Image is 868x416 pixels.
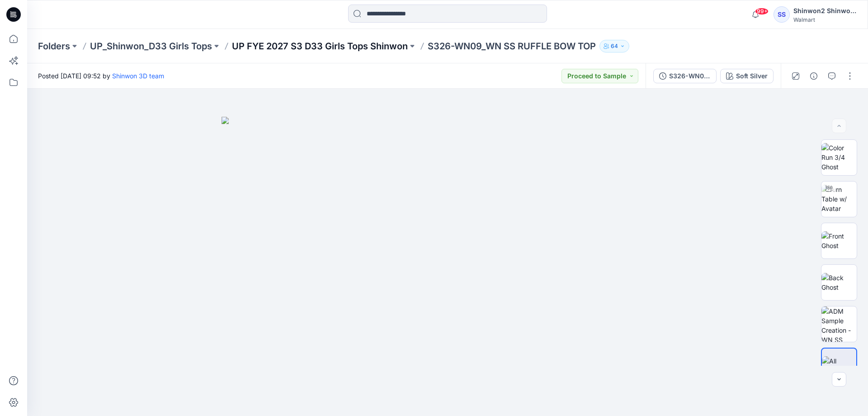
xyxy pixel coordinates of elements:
p: 64 [611,41,618,51]
img: ADM Sample Creation - WN SS BOW RUFFLE TOP 0929 [821,306,857,342]
a: Folders [38,40,70,53]
span: Posted [DATE] 09:52 by [38,71,164,81]
a: Shinwon 3D team [112,72,164,80]
div: Walmart [793,16,857,23]
span: 99+ [755,8,769,15]
button: 64 [599,40,629,53]
img: Turn Table w/ Avatar [821,185,857,213]
div: Shinwon2 Shinwon2 [793,5,857,16]
button: Soft Silver [720,69,774,83]
img: All colorways [822,356,856,375]
img: Color Run 3/4 Ghost [821,143,857,172]
a: UP FYE 2027 S3 D33 Girls Tops Shinwon [232,40,408,53]
div: Soft Silver [736,71,768,81]
a: UP_Shinwon_D33 Girls Tops [90,40,212,53]
div: SS [774,6,790,23]
button: Details [807,69,821,83]
div: S326-WN09_WN SS RUFFLE BOW TOP [669,71,711,81]
p: S326-WN09_WN SS RUFFLE BOW TOP [428,40,596,53]
img: Front Ghost [821,231,857,250]
img: Back Ghost [821,273,857,292]
button: S326-WN09_WN SS RUFFLE BOW TOP [653,69,717,83]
